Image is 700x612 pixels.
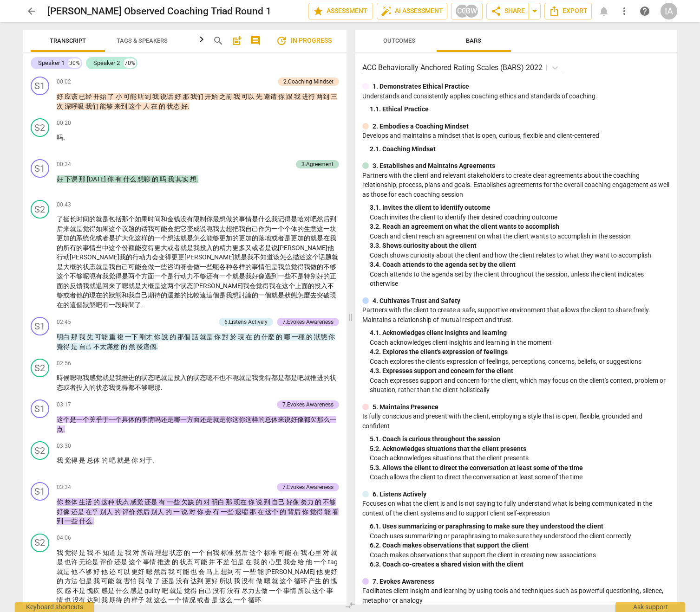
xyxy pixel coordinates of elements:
[63,263,76,271] span: 大概
[83,225,96,232] span: 觉得
[57,93,337,110] span: 三次
[188,103,190,110] span: .
[57,215,63,223] span: 了
[271,225,284,232] span: 一个
[219,225,226,232] span: 去
[297,225,304,232] span: 的
[135,234,148,242] span: 这样
[83,244,96,251] span: 事情
[317,263,323,271] span: 的
[301,160,334,168] div: 3.Agreement
[383,37,415,44] span: Outcomes
[70,253,119,261] span: [PERSON_NAME]
[250,35,261,46] span: comment
[65,93,79,100] span: 应该
[180,234,193,242] span: 就是
[148,215,161,223] span: 时间
[265,272,278,280] span: 遇到
[57,175,65,183] span: 好
[310,263,317,271] span: 做
[193,215,206,223] span: 限制
[167,244,180,251] span: 或者
[381,6,392,17] span: auto_fix_high
[83,272,89,280] span: 呢
[116,93,124,100] span: 小
[491,6,525,17] span: Share
[219,215,226,223] span: 想
[148,225,154,232] span: 我
[252,272,265,280] span: 好像
[362,171,670,200] p: Partners with the client and relevant stakeholders to create clear agreements about the coaching ...
[276,35,332,46] span: In progress
[304,215,310,223] span: 对
[291,272,304,280] span: 不是
[96,263,109,271] span: 就是
[115,234,135,242] span: 扩大化
[68,58,81,68] div: 30%
[323,234,330,242] span: 在
[159,103,167,110] span: 的
[193,263,200,271] span: 做
[248,33,263,48] button: Show/Hide comments
[70,272,83,280] span: 不够
[124,93,138,100] span: 可能
[50,37,86,44] span: Transcript
[451,3,483,19] button: CGGW
[271,244,278,251] span: 说
[491,6,502,17] span: share
[373,82,469,91] p: 1. Demonstrates Ethical Practice
[190,93,205,100] span: 我们
[234,93,242,100] span: 我
[242,93,256,100] span: 可以
[65,175,79,183] span: 下课
[132,253,145,261] span: 行动
[141,272,154,280] span: 方面
[549,6,588,17] span: Export
[258,234,271,242] span: 落地
[57,253,338,271] span: 就是
[122,225,135,232] span: 议题
[70,215,89,223] span: 长时间
[63,215,70,223] span: 挺
[381,6,443,17] span: AI Assessment
[57,93,65,100] span: 好
[370,203,670,213] div: 3. 1. Invites the client to identify outcome
[302,93,316,100] span: 进行
[232,244,239,251] span: 更
[232,215,239,223] span: 的
[466,37,481,44] span: Bars
[196,175,198,183] span: .
[193,272,206,280] span: 不够
[529,6,540,17] span: arrow_drop_down
[362,62,543,73] p: ACC Behaviorally Anchored Rating Scales (BARS) 2022
[76,234,96,242] span: 系统化
[57,161,71,168] span: 00:34
[206,272,219,280] span: 还有
[63,134,65,141] span: .
[83,263,96,271] span: 状态
[256,93,264,100] span: 先
[661,3,677,19] div: IA
[193,244,200,251] span: 我
[245,263,252,271] span: 的
[38,58,65,68] div: Speaker 1
[96,234,109,242] span: 或者
[135,244,141,251] span: 能
[211,33,226,48] button: Search
[96,215,109,223] span: 就是
[206,215,213,223] span: 你
[252,244,265,251] span: 或者
[154,263,167,271] span: 一些
[31,200,49,219] div: Change speaker
[128,272,141,280] span: 两个
[70,234,76,242] span: 的
[370,260,670,270] div: 3. 4. Coach attends to the agenda set by the client
[148,263,154,271] span: 做
[317,215,330,223] span: 然后
[271,215,278,223] span: 我
[370,144,670,154] div: 2. 1. Coaching Mindset
[247,253,254,261] span: 我
[464,4,478,18] div: GW
[109,215,122,223] span: 包括
[254,253,260,261] span: 不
